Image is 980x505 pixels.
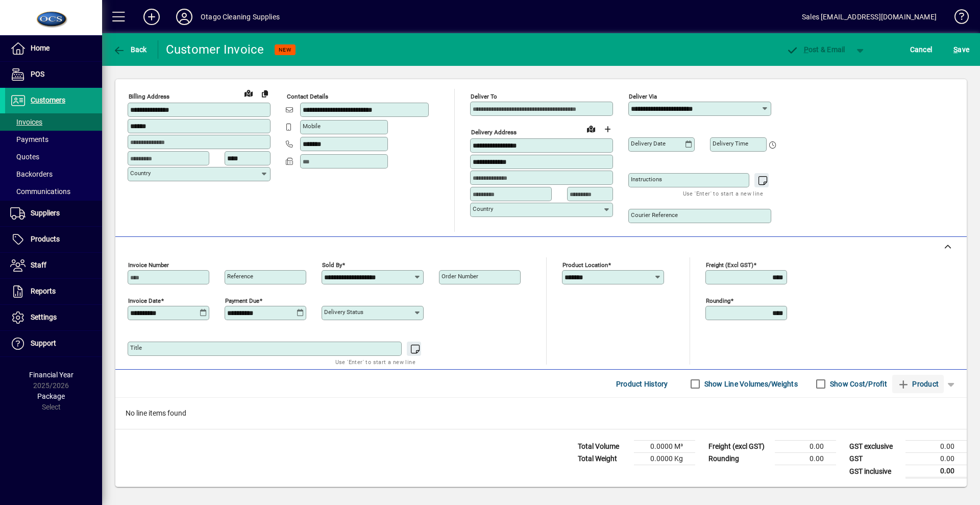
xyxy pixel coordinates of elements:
mat-label: Sold by [322,261,342,269]
span: Support [31,339,56,347]
a: Communications [5,183,102,200]
a: Payments [5,131,102,148]
mat-label: Deliver To [471,93,497,100]
mat-label: Product location [562,261,608,269]
mat-label: Freight (excl GST) [706,261,753,269]
div: No line items found [115,398,967,429]
a: Products [5,227,102,252]
span: Product History [616,376,668,392]
mat-label: Country [473,205,493,212]
td: Total Weight [573,453,634,465]
td: GST exclusive [844,441,905,453]
mat-label: Delivery date [631,140,666,147]
span: Suppliers [31,209,60,217]
div: Customer Invoice [166,41,264,58]
td: Freight (excl GST) [703,441,775,453]
button: Profile [168,8,201,26]
td: Rounding [703,453,775,465]
mat-label: Reference [227,273,253,280]
button: Product History [612,375,672,393]
a: Knowledge Base [947,2,967,35]
span: Communications [10,187,70,196]
mat-hint: Use 'Enter' to start a new line [683,187,763,199]
a: Support [5,331,102,356]
span: Settings [31,313,57,321]
span: Quotes [10,153,39,161]
mat-label: Invoice date [128,297,161,304]
span: Back [113,45,147,54]
span: Home [31,44,50,52]
a: Quotes [5,148,102,165]
mat-label: Order number [442,273,478,280]
span: Staff [31,261,46,269]
mat-label: Instructions [631,176,662,183]
span: Financial Year [29,371,73,379]
a: Home [5,36,102,61]
button: Post & Email [781,40,850,59]
a: Settings [5,305,102,330]
a: Staff [5,253,102,278]
span: POS [31,70,44,78]
td: 0.00 [905,441,967,453]
mat-label: Courier Reference [631,211,678,219]
div: Sales [EMAIL_ADDRESS][DOMAIN_NAME] [802,9,937,25]
td: Total Volume [573,441,634,453]
mat-label: Title [130,344,142,351]
button: Cancel [908,40,935,59]
span: P [804,45,808,54]
mat-hint: Use 'Enter' to start a new line [335,356,415,368]
td: 0.00 [775,453,836,465]
span: Cancel [910,41,933,58]
a: Reports [5,279,102,304]
mat-label: Country [130,170,151,177]
button: Add [135,8,168,26]
span: Customers [31,96,65,104]
span: Package [37,392,65,400]
td: 0.00 [905,453,967,465]
a: POS [5,62,102,87]
button: Product [892,375,944,393]
td: GST [844,453,905,465]
label: Show Line Volumes/Weights [702,379,798,389]
td: 0.0000 Kg [634,453,695,465]
span: ave [953,41,969,58]
button: Copy to Delivery address [257,85,273,102]
mat-label: Rounding [706,297,730,304]
span: S [953,45,958,54]
td: 0.00 [905,465,967,478]
div: Otago Cleaning Supplies [201,9,280,25]
mat-label: Invoice number [128,261,169,269]
button: Back [110,40,150,59]
span: Invoices [10,118,42,126]
mat-label: Payment due [225,297,259,304]
button: Save [951,40,972,59]
td: 0.00 [775,441,836,453]
span: NEW [279,46,291,53]
span: Backorders [10,170,53,178]
span: Products [31,235,60,243]
a: View on map [583,121,599,137]
a: Backorders [5,165,102,183]
mat-label: Mobile [303,123,321,130]
app-page-header-button: Back [102,40,158,59]
a: Invoices [5,113,102,131]
span: Payments [10,135,48,143]
span: ost & Email [786,45,845,54]
a: Suppliers [5,201,102,226]
a: View on map [240,85,257,101]
td: GST inclusive [844,465,905,478]
label: Show Cost/Profit [828,379,887,389]
mat-label: Deliver via [629,93,657,100]
td: 0.0000 M³ [634,441,695,453]
mat-label: Delivery time [713,140,748,147]
span: Product [897,376,939,392]
span: Reports [31,287,56,295]
mat-label: Delivery status [324,308,363,316]
button: Choose address [599,121,616,137]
